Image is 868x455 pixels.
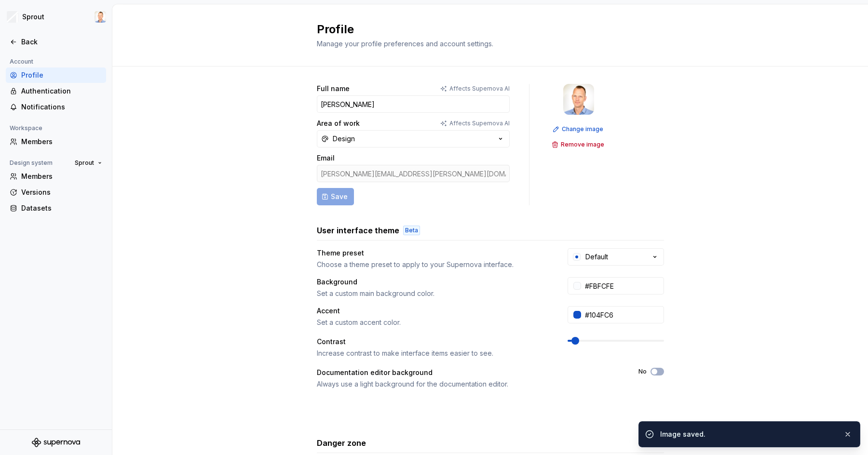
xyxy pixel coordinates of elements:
[6,185,106,200] a: Versions
[317,153,335,163] label: Email
[317,22,652,37] h2: Profile
[6,56,37,67] div: Account
[6,67,106,83] a: Profile
[562,125,603,133] span: Change image
[317,260,550,269] div: Choose a theme preset to apply to your Supernova interface.
[21,172,102,181] div: Members
[563,84,594,115] img: Eddie Persson
[317,368,621,377] div: Documentation editor background
[449,120,510,127] p: Affects Supernova AI
[317,119,360,128] label: Area of work
[22,12,44,22] div: Sprout
[550,122,608,136] button: Change image
[6,122,46,134] div: Workspace
[21,37,102,47] div: Back
[21,102,102,112] div: Notifications
[585,252,608,262] div: Default
[6,83,106,99] a: Authentication
[317,248,550,258] div: Theme preset
[317,277,550,287] div: Background
[317,306,550,316] div: Accent
[403,226,420,235] div: Beta
[660,429,836,439] div: Image saved.
[333,134,355,144] div: Design
[21,187,102,197] div: Versions
[638,368,647,375] label: No
[317,40,493,48] span: Manage your profile preferences and account settings.
[95,11,106,23] img: Eddie Persson
[2,6,110,27] button: SproutEddie Persson
[6,134,106,149] a: Members
[317,379,621,389] div: Always use a light background for the documentation editor.
[317,318,550,327] div: Set a custom accent color.
[581,306,664,323] input: #104FC6
[6,201,106,216] a: Datasets
[6,34,106,50] a: Back
[449,85,510,93] p: Affects Supernova AI
[317,337,550,347] div: Contrast
[581,277,664,294] input: #FFFFFF
[32,438,80,447] svg: Supernova Logo
[21,203,102,213] div: Datasets
[317,225,399,236] h3: User interface theme
[6,169,106,184] a: Members
[317,289,550,298] div: Set a custom main background color.
[21,70,102,80] div: Profile
[7,11,18,23] img: b6c2a6ff-03c2-4811-897b-2ef07e5e0e51.png
[75,159,94,167] span: Sprout
[561,141,604,148] span: Remove image
[6,99,106,115] a: Notifications
[317,348,550,358] div: Increase contrast to make interface items easier to see.
[317,84,350,94] label: Full name
[549,138,609,151] button: Remove image
[21,137,102,147] div: Members
[6,157,56,169] div: Design system
[568,248,664,266] button: Default
[21,86,102,96] div: Authentication
[317,437,366,449] h3: Danger zone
